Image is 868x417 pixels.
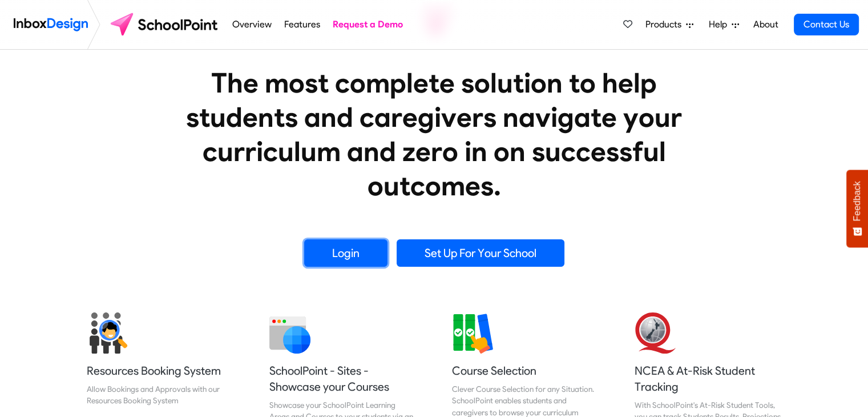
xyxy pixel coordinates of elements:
[709,18,732,31] span: Help
[163,66,705,203] heading: The most complete solution to help students and caregivers navigate your curriculum and zero in o...
[704,13,744,36] a: Help
[635,363,782,395] h5: NCEA & At-Risk Student Tracking
[452,363,599,379] h5: Course Selection
[750,13,781,36] a: About
[794,14,859,35] a: Contact Us
[852,181,862,221] span: Feedback
[269,312,310,354] img: 2022_01_12_icon_website.svg
[452,312,493,354] img: 2022_01_13_icon_course_selection.svg
[87,312,128,354] img: 2022_01_17_icon_student_search.svg
[87,363,234,379] h5: Resources Booking System
[330,13,406,36] a: Request a Demo
[269,363,417,395] h5: SchoolPoint - Sites - Showcase your Courses
[281,13,323,36] a: Features
[229,13,274,36] a: Overview
[105,11,225,38] img: schoolpoint logo
[846,170,868,247] button: Feedback - Show survey
[641,13,698,36] a: Products
[645,18,686,31] span: Products
[304,239,387,267] a: Login
[397,239,564,267] a: Set Up For Your School
[635,312,676,354] img: 2022_01_13_icon_nzqa.svg
[87,383,234,407] div: Allow Bookings and Approvals with our Resources Booking System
